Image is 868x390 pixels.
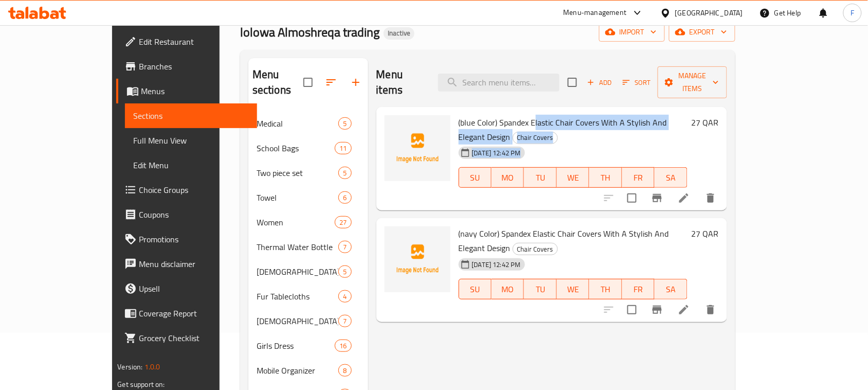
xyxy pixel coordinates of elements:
[658,66,727,98] button: Manage items
[116,252,257,276] a: Menu disclaimer
[248,333,368,358] div: Girls Dress16
[622,279,655,299] button: FR
[463,170,487,185] span: SU
[133,159,249,171] span: Edit Menu
[139,307,249,320] span: Coverage Report
[339,366,351,376] span: 8
[528,282,552,297] span: TU
[257,142,335,154] span: School Bags
[561,282,585,297] span: WE
[655,167,687,188] button: SA
[248,210,368,235] div: Women27
[666,69,719,95] span: Manage items
[257,216,335,228] div: Women
[139,208,249,221] span: Coupons
[335,144,351,153] span: 11
[376,67,426,98] h2: Menu items
[557,279,589,299] button: WE
[677,26,727,39] span: export
[623,77,651,88] span: Sort
[257,364,339,377] span: Mobile Organizer
[459,167,492,188] button: SU
[616,75,658,91] span: Sort items
[338,364,351,377] div: items
[385,115,450,181] img: (blue Color) Spandex Elastic Chair Covers With A Stylish And Elegant Design
[496,282,520,297] span: MO
[116,227,257,252] a: Promotions
[513,243,557,255] span: Chair Covers
[586,77,613,88] span: Add
[492,167,524,188] button: MO
[385,226,450,292] img: (navy Color) Spandex Elastic Chair Covers With A Stylish And Elegant Design
[338,315,351,327] div: items
[257,241,339,253] span: Thermal Water Bottle
[116,29,257,54] a: Edit Restaurant
[524,167,556,188] button: TU
[141,85,249,97] span: Menus
[338,167,351,179] div: items
[468,148,525,158] span: [DATE] 12:42 PM
[139,233,249,245] span: Promotions
[257,315,339,327] div: Quran Stand
[463,282,487,297] span: SU
[698,186,723,210] button: delete
[384,29,414,38] span: Inactive
[257,265,339,278] span: [DEMOGRAPHIC_DATA] Cover
[125,103,257,128] a: Sections
[675,7,743,19] div: [GEOGRAPHIC_DATA]
[621,299,643,321] span: Select to update
[622,167,655,188] button: FR
[339,193,351,203] span: 6
[564,7,627,19] div: Menu-management
[116,79,257,103] a: Menus
[599,23,665,42] button: import
[257,340,335,352] div: Girls Dress
[248,235,368,259] div: Thermal Water Bottle7
[593,170,618,185] span: TH
[139,258,249,270] span: Menu disclaimer
[257,191,339,204] span: Towel
[139,184,249,196] span: Choice Groups
[583,75,616,91] button: Add
[240,21,379,44] span: lolowa Almoshreqa trading
[335,340,351,352] div: items
[496,170,520,185] span: MO
[116,301,257,326] a: Coverage Report
[248,111,368,136] div: Medical5
[125,153,257,178] a: Edit Menu
[257,315,339,327] span: [DEMOGRAPHIC_DATA] Stand
[607,26,657,39] span: import
[659,170,683,185] span: SA
[645,297,670,322] button: Branch-specific-item
[384,27,414,40] div: Inactive
[257,265,339,278] div: Quran Cover
[248,185,368,210] div: Towel6
[335,218,351,227] span: 27
[557,167,589,188] button: WE
[621,187,643,209] span: Select to update
[139,332,249,344] span: Grocery Checklist
[459,115,667,145] span: (blue Color) Spandex Elastic Chair Covers With A Stylish And Elegant Design
[620,75,654,91] button: Sort
[583,75,616,91] span: Add item
[669,23,735,42] button: export
[335,341,351,351] span: 16
[459,226,669,256] span: (navy Color) Spandex Elastic Chair Covers With A Stylish And Elegant Design
[468,260,525,270] span: [DATE] 12:42 PM
[257,290,339,303] div: Fur Tablecloths
[248,259,368,284] div: [DEMOGRAPHIC_DATA] Cover5
[513,243,558,255] div: Chair Covers
[438,74,559,92] input: search
[335,216,351,228] div: items
[133,134,249,147] span: Full Menu View
[133,110,249,122] span: Sections
[338,241,351,253] div: items
[248,161,368,185] div: Two piece set5
[252,67,303,98] h2: Menu sections
[851,7,854,19] span: F
[116,202,257,227] a: Coupons
[339,316,351,326] span: 7
[338,117,351,130] div: items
